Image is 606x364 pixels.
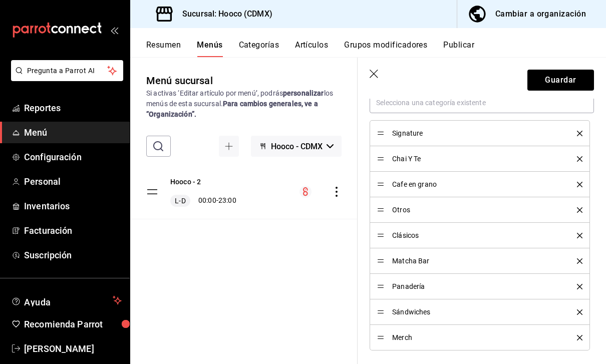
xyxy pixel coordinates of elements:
span: Otros [392,206,562,213]
button: Artículos [295,40,328,57]
button: delete [570,182,582,187]
span: Menú [24,126,122,139]
button: delete [570,131,582,136]
button: delete [570,207,582,213]
button: actions [332,187,342,197]
button: drag [146,186,158,198]
span: Ayuda [24,294,109,306]
button: Pregunta a Parrot AI [11,60,123,81]
button: Guardar [527,70,594,91]
div: Menú sucursal [146,73,213,88]
div: navigation tabs [146,40,606,57]
a: Pregunta a Parrot AI [7,73,123,83]
button: delete [570,258,582,264]
button: open_drawer_menu [110,26,118,34]
button: delete [570,233,582,238]
span: Merch [392,334,562,341]
span: Facturación [24,224,122,237]
button: delete [570,309,582,315]
span: Pregunta a Parrot AI [27,66,108,76]
button: Resumen [146,40,181,57]
strong: Para cambios generales, ve a “Organización”. [146,100,318,118]
h3: Sucursal: Hooco (CDMX) [174,8,272,20]
table: menu-maker-table [130,165,358,219]
span: Suscripción [24,248,122,262]
strong: personalizar [283,89,324,97]
span: Chai Y Te [392,155,562,162]
div: 00:00 - 23:00 [170,195,236,207]
input: Buscar menú [167,136,173,156]
button: Grupos modificadores [344,40,427,57]
div: Cambiar a organización [495,7,586,21]
button: delete [570,284,582,289]
span: L-D [173,196,187,206]
div: Si activas ‘Editar artículo por menú’, podrás los menús de esta sucursal. [146,88,342,120]
span: Matcha Bar [392,257,562,264]
span: Reportes [24,101,122,115]
button: Menús [197,40,222,57]
button: Categorías [239,40,279,57]
span: Configuración [24,150,122,164]
input: Selecciona una categoría existente [370,92,594,113]
span: Cafe en grano [392,181,562,188]
span: Signature [392,130,562,137]
span: Panadería [392,283,562,290]
span: Recomienda Parrot [24,317,122,331]
button: delete [570,156,582,162]
span: Clásicos [392,232,562,239]
span: [PERSON_NAME] [24,342,122,355]
span: Personal [24,175,122,188]
button: Publicar [443,40,474,57]
button: Hooco - CDMX [251,136,342,157]
button: Hooco - 2 [170,177,201,187]
button: delete [570,335,582,340]
span: Hooco - CDMX [271,142,323,151]
span: Inventarios [24,199,122,213]
span: Sándwiches [392,308,562,315]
